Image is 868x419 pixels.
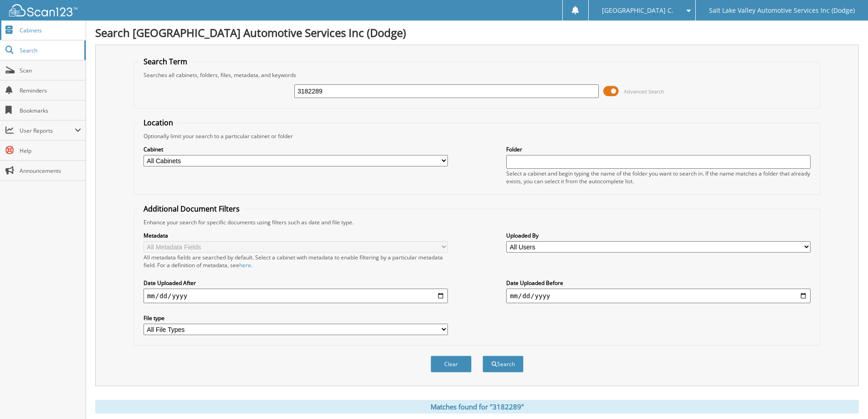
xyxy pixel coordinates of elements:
[822,375,868,419] iframe: Chat Widget
[20,67,81,74] span: Scan
[506,232,811,239] label: Uploaded By
[506,279,811,287] label: Date Uploaded Before
[709,8,855,13] span: Salt Lake Valley Automotive Services Inc (Dodge)
[95,25,859,40] h1: Search [GEOGRAPHIC_DATA] Automotive Services Inc (Dodge)
[139,204,244,214] legend: Additional Document Filters
[20,26,81,34] span: Cabinets
[139,132,815,140] div: Optionally limit your search to a particular cabinet or folder
[20,127,75,134] span: User Reports
[139,57,192,67] legend: Search Term
[139,118,178,128] legend: Location
[144,145,448,153] label: Cabinet
[624,88,664,95] span: Advanced Search
[139,218,815,226] div: Enhance your search for specific documents using filters such as date and file type.
[144,289,448,303] input: start
[20,147,81,155] span: Help
[239,261,251,269] a: here
[144,314,448,322] label: File type
[144,232,448,239] label: Metadata
[20,47,80,54] span: Search
[20,87,81,94] span: Reminders
[506,170,811,185] div: Select a cabinet and begin typing the name of the folder you want to search in. If the name match...
[144,253,448,269] div: All metadata fields are searched by default. Select a cabinet with metadata to enable filtering b...
[483,356,524,372] button: Search
[431,356,472,372] button: Clear
[506,145,811,153] label: Folder
[144,279,448,287] label: Date Uploaded After
[20,167,81,175] span: Announcements
[602,8,673,13] span: [GEOGRAPHIC_DATA] C.
[9,4,77,16] img: scan123-logo-white.svg
[20,107,81,114] span: Bookmarks
[139,71,815,79] div: Searches all cabinets, folders, files, metadata, and keywords
[506,289,811,303] input: end
[95,400,859,414] div: Matches found for "3182289"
